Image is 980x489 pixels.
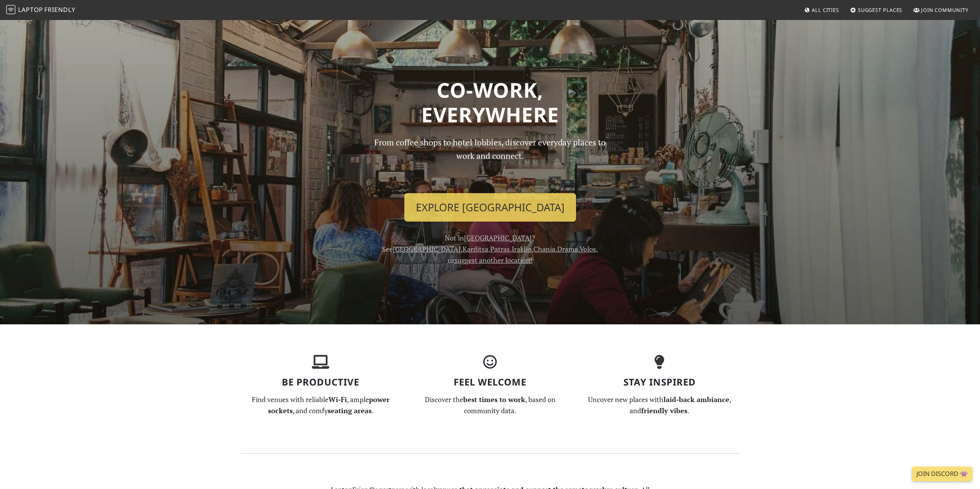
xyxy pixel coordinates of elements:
strong: best times to work [463,395,525,404]
p: Discover the , based on community data. [410,394,570,416]
p: Find venues with reliable , ample , and comfy . [241,394,401,416]
img: LaptopFriendly [6,5,15,14]
a: Karditsa [462,244,488,254]
span: Friendly [44,5,75,14]
a: Chania [533,244,555,254]
strong: Wi-Fi [328,395,347,404]
span: Laptop [18,5,43,14]
span: Join Community [921,7,968,13]
a: Drama [557,244,578,254]
p: Uncover new places with , and . [580,394,740,416]
a: Explore [GEOGRAPHIC_DATA] [404,193,576,222]
a: All Cities [801,3,842,17]
h3: Be Productive [241,377,401,388]
h1: Co-work, Everywhere [241,78,740,127]
span: All Cities [812,7,839,13]
h3: Feel Welcome [410,377,570,388]
a: LaptopFriendly LaptopFriendly [6,3,75,17]
span: Suggest Places [858,7,903,13]
a: Join Community [910,3,972,17]
a: Join Discord 👾 [912,467,972,481]
a: suggest another location! [454,255,533,265]
a: [GEOGRAPHIC_DATA] [393,244,461,254]
strong: seating areas [328,406,372,415]
a: Patras [490,244,510,254]
a: Iraklio [512,244,531,254]
strong: laid-back ambiance [663,395,729,404]
a: Suggest Places [847,3,906,17]
h3: Stay Inspired [580,377,740,388]
a: [GEOGRAPHIC_DATA] [464,233,532,242]
span: Not in ? See , , , , , , , or [382,233,598,265]
strong: friendly vibes [641,406,687,415]
p: From coffee shops to hotel lobbies, discover everyday places to work and connect. [368,136,613,187]
a: Volos [580,244,596,254]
